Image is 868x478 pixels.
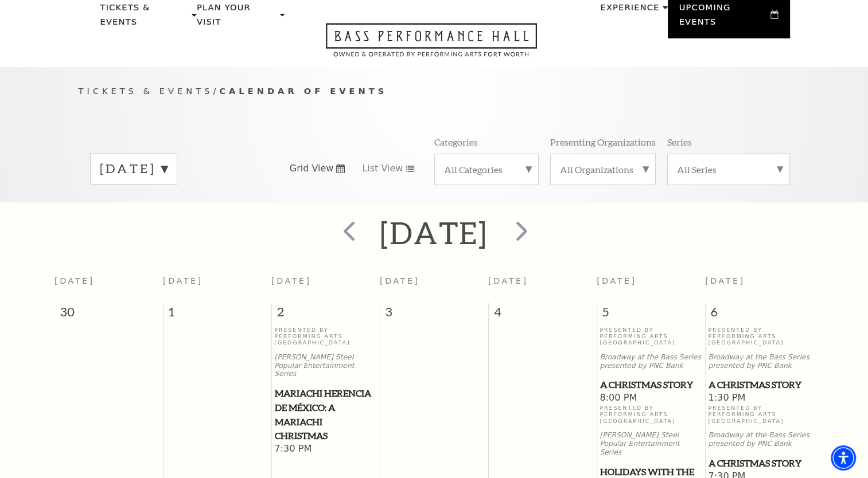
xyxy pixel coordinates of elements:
[600,378,702,392] span: A Christmas Story
[274,327,377,346] p: Presented By Performing Arts [GEOGRAPHIC_DATA]
[362,162,403,175] span: List View
[275,386,376,443] span: Mariachi Herencia de México: A Mariachi Christmas
[380,214,488,251] h2: [DATE]
[600,327,702,346] p: Presented By Performing Arts [GEOGRAPHIC_DATA]
[677,163,780,175] label: All Series
[708,431,811,448] p: Broadway at the Bass Series presented by PNC Bank
[380,276,420,285] span: [DATE]
[271,276,312,285] span: [DATE]
[274,386,377,443] a: Mariachi Herencia de México: A Mariachi Christmas
[55,303,163,326] span: 30
[708,378,811,392] a: A Christmas Story
[600,405,702,424] p: Presented By Performing Arts [GEOGRAPHIC_DATA]
[79,84,790,99] p: /
[600,431,702,456] p: [PERSON_NAME] Steel Popular Entertainment Series
[709,456,810,471] span: A Christmas Story
[197,1,277,36] p: Plan Your Visit
[706,303,814,326] span: 6
[100,1,189,36] p: Tickets & Events
[708,327,811,346] p: Presented By Performing Arts [GEOGRAPHIC_DATA]
[831,445,856,471] div: Accessibility Menu
[274,353,377,378] p: [PERSON_NAME] Steel Popular Entertainment Series
[434,136,478,148] p: Categories
[499,213,541,253] button: next
[285,23,578,67] a: Open this option
[444,163,529,175] label: All Categories
[488,276,528,285] span: [DATE]
[163,276,203,285] span: [DATE]
[600,378,702,392] a: A Christmas Story
[489,303,597,326] span: 4
[164,303,271,326] span: 1
[327,213,369,253] button: prev
[597,276,637,285] span: [DATE]
[667,136,692,148] p: Series
[708,392,811,405] span: 1:30 PM
[55,276,95,285] span: [DATE]
[290,162,334,175] span: Grid View
[380,303,488,326] span: 3
[274,443,377,456] span: 7:30 PM
[708,405,811,424] p: Presented By Performing Arts [GEOGRAPHIC_DATA]
[600,392,702,405] span: 8:00 PM
[708,456,811,471] a: A Christmas Story
[79,86,213,96] span: Tickets & Events
[709,378,810,392] span: A Christmas Story
[597,303,705,326] span: 5
[560,163,646,175] label: All Organizations
[272,303,380,326] span: 2
[100,160,168,178] label: [DATE]
[705,276,745,285] span: [DATE]
[219,86,387,96] span: Calendar of Events
[708,353,811,370] p: Broadway at the Bass Series presented by PNC Bank
[600,353,702,370] p: Broadway at the Bass Series presented by PNC Bank
[679,1,768,36] p: Upcoming Events
[600,1,659,21] p: Experience
[550,136,656,148] p: Presenting Organizations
